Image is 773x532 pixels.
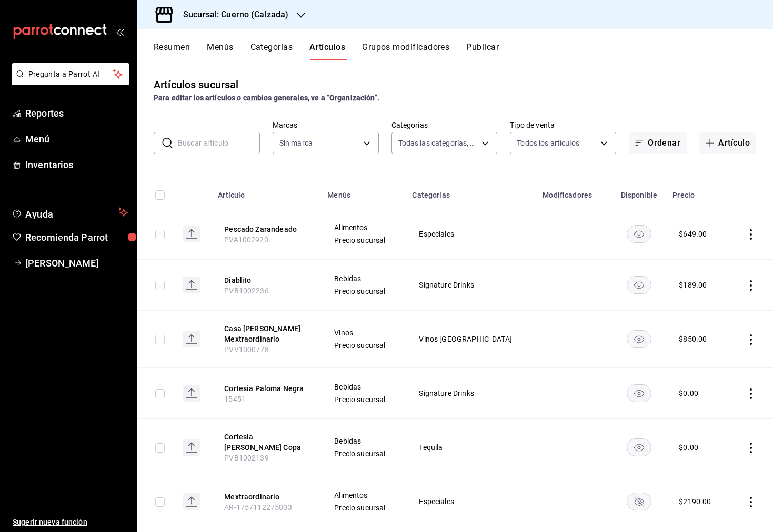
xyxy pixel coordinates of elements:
span: AR-1757112275803 [224,503,292,511]
div: Artículos sucursal [154,77,238,93]
button: Resumen [154,42,190,60]
span: Tequila [419,444,523,451]
div: $ 189.00 [679,280,707,290]
th: Categorías [406,175,536,209]
input: Buscar artículo [178,132,260,154]
button: edit-product-location [224,492,308,502]
button: Grupos modificadores [362,42,449,60]
span: Bebidas [334,437,393,445]
strong: Para editar los artículos o cambios generales, ve a “Organización”. [154,94,379,102]
span: PVA1002920 [224,236,268,244]
label: Marcas [273,121,379,129]
button: actions [746,334,756,345]
span: PVV1000778 [224,345,269,354]
span: Menú [25,132,128,146]
button: Ordenar [629,132,687,154]
th: Menús [321,175,406,209]
span: Alimentos [334,224,393,231]
button: availability-product [627,330,651,348]
button: edit-product-location [224,323,308,344]
th: Disponible [611,175,666,209]
span: Reportes [25,106,128,120]
div: navigation tabs [154,42,773,60]
button: Pregunta a Parrot AI [12,63,129,85]
span: Precio sucursal [334,396,393,403]
span: Sugerir nueva función [13,517,128,528]
span: Signature Drinks [419,390,523,397]
span: Precio sucursal [334,450,393,457]
button: availability-product [627,276,651,294]
span: PVB1002139 [224,454,269,462]
span: Recomienda Parrot [25,230,128,244]
th: Modificadores [536,175,611,209]
div: $ 0.00 [679,388,698,398]
span: Signature Drinks [419,281,523,289]
button: availability-product [627,493,651,510]
button: availability-product [627,225,651,243]
label: Categorías [391,121,498,129]
span: Bebidas [334,275,393,282]
span: [PERSON_NAME] [25,256,128,270]
label: Tipo de venta [510,121,616,129]
span: Todas las categorías, Sin categoría [398,138,478,148]
button: Menús [207,42,233,60]
button: Artículos [309,42,345,60]
button: actions [746,229,756,240]
div: $ 0.00 [679,442,698,453]
span: Inventarios [25,158,128,172]
button: Publicar [466,42,499,60]
span: PVB1002236 [224,287,269,295]
span: Pregunta a Parrot AI [28,69,113,80]
button: actions [746,497,756,507]
th: Precio [666,175,729,209]
span: Alimentos [334,492,393,499]
th: Artículo [212,175,321,209]
span: Precio sucursal [334,342,393,349]
span: Precio sucursal [334,288,393,295]
button: availability-product [627,384,651,402]
div: $ 850.00 [679,334,707,344]
span: Bebidas [334,383,393,391]
button: actions [746,443,756,453]
span: Ayuda [25,206,114,219]
div: $ 649.00 [679,229,707,239]
span: Especiales [419,230,523,238]
button: availability-product [627,438,651,456]
button: Categorías [250,42,293,60]
span: 15451 [224,395,246,403]
span: Especiales [419,498,523,505]
span: Precio sucursal [334,504,393,511]
h3: Sucursal: Cuerno (Calzada) [175,8,288,21]
button: edit-product-location [224,224,308,234]
button: actions [746,388,756,399]
a: Pregunta a Parrot AI [7,76,129,87]
span: Todos los artículos [517,138,579,148]
button: Artículo [699,132,756,154]
button: edit-product-location [224,275,308,285]
div: $ 2190.00 [679,496,711,507]
button: edit-product-location [224,383,308,394]
span: Vinos [GEOGRAPHIC_DATA] [419,335,523,343]
button: actions [746,280,756,291]
button: open_drawer_menu [116,27,124,36]
span: Precio sucursal [334,237,393,244]
span: Vinos [334,329,393,336]
button: edit-product-location [224,432,308,453]
span: Sin marca [279,138,313,148]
